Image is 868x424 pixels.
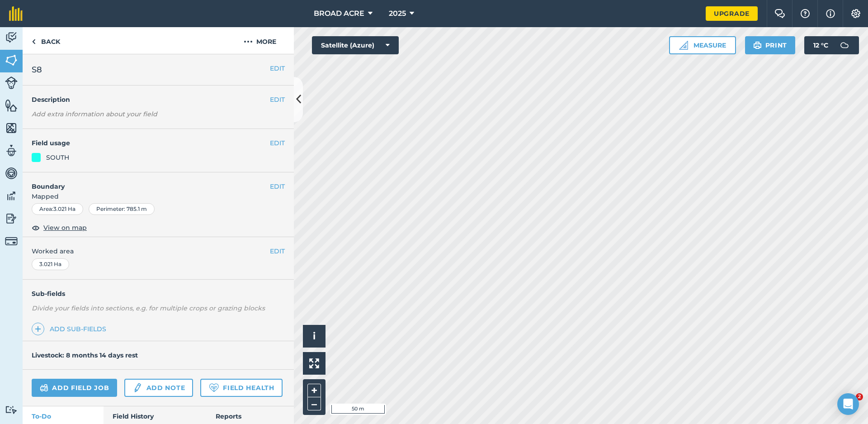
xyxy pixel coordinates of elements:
[813,36,828,54] span: 12 ° C
[5,212,18,225] img: svg+xml;base64,PD94bWwgdmVyc2lvbj0iMS4wIiBlbmNvZGluZz0idXRmLTgiPz4KPCEtLSBHZW5lcmF0b3I6IEFkb2JlIE...
[856,393,863,400] span: 2
[32,222,87,233] button: View on map
[5,405,18,414] img: svg+xml;base64,PD94bWwgdmVyc2lvbj0iMS4wIiBlbmNvZGluZz0idXRmLTgiPz4KPCEtLSBHZW5lcmF0b3I6IEFkb2JlIE...
[5,53,18,67] img: svg+xml;base64,PHN2ZyB4bWxucz0iaHR0cDovL3d3dy53My5vcmcvMjAwMC9zdmciIHdpZHRoPSI1NiIgaGVpZ2h0PSI2MC...
[46,152,69,162] div: SOUTH
[5,144,18,157] img: svg+xml;base64,PD94bWwgdmVyc2lvbj0iMS4wIiBlbmNvZGluZz0idXRmLTgiPz4KPCEtLSBHZW5lcmF0b3I6IEFkb2JlIE...
[313,330,316,342] span: i
[226,27,294,54] button: More
[837,393,859,415] div: Open Intercom Messenger
[32,36,36,47] img: svg+xml;base64,PHN2ZyB4bWxucz0iaHR0cDovL3d3dy53My5vcmcvMjAwMC9zdmciIHdpZHRoPSI5IiBoZWlnaHQ9IjI0Ii...
[32,258,69,270] div: 3.021 Ha
[32,222,40,233] img: svg+xml;base64,PHN2ZyB4bWxucz0iaHR0cDovL3d3dy53My5vcmcvMjAwMC9zdmciIHdpZHRoPSIxOCIgaGVpZ2h0PSIyNC...
[804,36,859,54] button: 12 °C
[745,36,796,54] button: Print
[32,203,83,215] div: Area : 3.021 Ha
[314,8,364,19] span: BROAD ACRE
[9,6,23,21] img: fieldmargin Logo
[23,27,69,54] a: Back
[307,384,321,397] button: +
[43,223,87,233] span: View on map
[32,351,138,359] h4: Livestock: 8 months 14 days rest
[32,246,285,256] span: Worked area
[32,110,157,118] em: Add extra information about your field
[270,181,285,191] button: EDIT
[35,324,41,334] img: svg+xml;base64,PHN2ZyB4bWxucz0iaHR0cDovL3d3dy53My5vcmcvMjAwMC9zdmciIHdpZHRoPSIxNCIgaGVpZ2h0PSIyNC...
[753,40,762,51] img: svg+xml;base64,PHN2ZyB4bWxucz0iaHR0cDovL3d3dy53My5vcmcvMjAwMC9zdmciIHdpZHRoPSIxOSIgaGVpZ2h0PSIyNC...
[303,325,325,348] button: i
[270,63,285,73] button: EDIT
[5,76,18,89] img: svg+xml;base64,PD94bWwgdmVyc2lvbj0iMS4wIiBlbmNvZGluZz0idXRmLTgiPz4KPCEtLSBHZW5lcmF0b3I6IEFkb2JlIE...
[244,36,253,47] img: svg+xml;base64,PHN2ZyB4bWxucz0iaHR0cDovL3d3dy53My5vcmcvMjAwMC9zdmciIHdpZHRoPSIyMCIgaGVpZ2h0PSIyNC...
[32,304,265,312] em: Divide your fields into sections, e.g. for multiple crops or grazing blocks
[23,191,294,201] span: Mapped
[5,31,18,44] img: svg+xml;base64,PD94bWwgdmVyc2lvbj0iMS4wIiBlbmNvZGluZz0idXRmLTgiPz4KPCEtLSBHZW5lcmF0b3I6IEFkb2JlIE...
[32,95,285,105] h4: Description
[850,9,861,18] img: A cog icon
[826,8,835,19] img: svg+xml;base64,PHN2ZyB4bWxucz0iaHR0cDovL3d3dy53My5vcmcvMjAwMC9zdmciIHdpZHRoPSIxNyIgaGVpZ2h0PSIxNy...
[309,358,319,368] img: Four arrows, one pointing top left, one top right, one bottom right and the last bottom left
[200,379,282,397] a: Field Health
[270,95,285,105] button: EDIT
[835,36,854,54] img: svg+xml;base64,PD94bWwgdmVyc2lvbj0iMS4wIiBlbmNvZGluZz0idXRmLTgiPz4KPCEtLSBHZW5lcmF0b3I6IEFkb2JlIE...
[669,36,736,54] button: Measure
[706,6,758,21] a: Upgrade
[32,63,42,76] span: S8
[312,36,399,54] button: Satellite (Azure)
[800,9,811,18] img: A question mark icon
[132,382,142,393] img: svg+xml;base64,PD94bWwgdmVyc2lvbj0iMS4wIiBlbmNvZGluZz0idXRmLTgiPz4KPCEtLSBHZW5lcmF0b3I6IEFkb2JlIE...
[32,379,117,397] a: Add field job
[774,9,785,18] img: Two speech bubbles overlapping with the left bubble in the forefront
[5,235,18,248] img: svg+xml;base64,PD94bWwgdmVyc2lvbj0iMS4wIiBlbmNvZGluZz0idXRmLTgiPz4KPCEtLSBHZW5lcmF0b3I6IEFkb2JlIE...
[5,99,18,112] img: svg+xml;base64,PHN2ZyB4bWxucz0iaHR0cDovL3d3dy53My5vcmcvMjAwMC9zdmciIHdpZHRoPSI1NiIgaGVpZ2h0PSI2MC...
[89,203,155,215] div: Perimeter : 785.1 m
[270,138,285,148] button: EDIT
[5,189,18,203] img: svg+xml;base64,PD94bWwgdmVyc2lvbj0iMS4wIiBlbmNvZGluZz0idXRmLTgiPz4KPCEtLSBHZW5lcmF0b3I6IEFkb2JlIE...
[679,41,688,50] img: Ruler icon
[32,323,110,335] a: Add sub-fields
[32,138,270,148] h4: Field usage
[23,172,270,191] h4: Boundary
[307,397,321,410] button: –
[389,8,406,19] span: 2025
[40,382,48,393] img: svg+xml;base64,PD94bWwgdmVyc2lvbj0iMS4wIiBlbmNvZGluZz0idXRmLTgiPz4KPCEtLSBHZW5lcmF0b3I6IEFkb2JlIE...
[124,379,193,397] a: Add note
[23,289,294,299] h4: Sub-fields
[270,246,285,256] button: EDIT
[5,167,18,180] img: svg+xml;base64,PD94bWwgdmVyc2lvbj0iMS4wIiBlbmNvZGluZz0idXRmLTgiPz4KPCEtLSBHZW5lcmF0b3I6IEFkb2JlIE...
[5,121,18,135] img: svg+xml;base64,PHN2ZyB4bWxucz0iaHR0cDovL3d3dy53My5vcmcvMjAwMC9zdmciIHdpZHRoPSI1NiIgaGVpZ2h0PSI2MC...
